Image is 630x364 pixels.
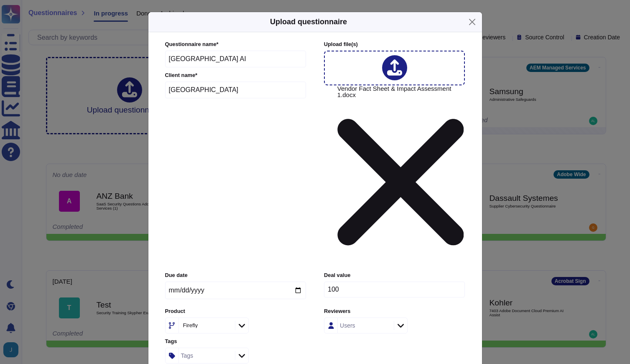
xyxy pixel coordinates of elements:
span: Upload file (s) [324,41,358,47]
input: Enter the amount [324,282,465,297]
button: Close [466,15,479,28]
div: Firefly [183,323,198,328]
label: Due date [165,273,306,278]
label: Tags [165,339,306,344]
label: Reviewers [324,309,465,314]
div: Tags [181,353,194,359]
input: Due date [165,282,306,299]
h5: Upload questionnaire [270,16,347,28]
input: Enter company name of the client [165,82,306,98]
input: Enter questionnaire name [165,51,306,67]
label: Questionnaire name [165,42,306,47]
div: Users [340,323,355,328]
label: Deal value [324,273,465,278]
label: Product [165,309,306,314]
span: Vendor Fact Sheet & Impact Assessment 1.docx [337,85,464,267]
label: Client name [165,73,306,78]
